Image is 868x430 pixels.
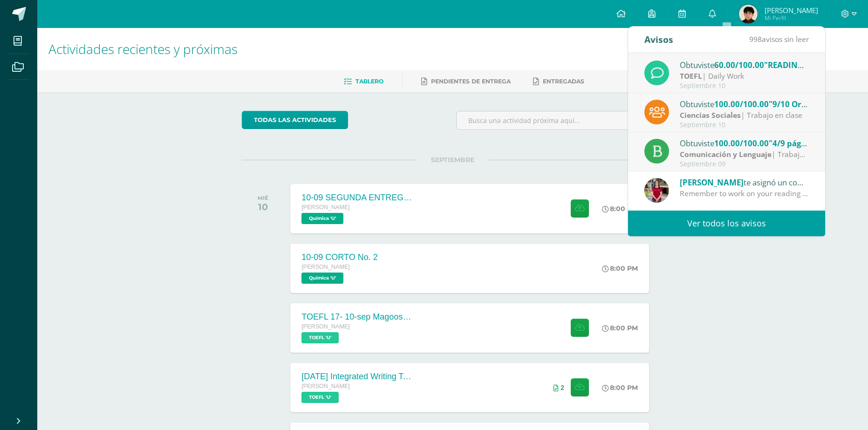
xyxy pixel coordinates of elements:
div: | Daily Work [680,71,809,82]
span: Mi Perfil [765,14,818,22]
span: Pendientes de entrega [431,78,511,85]
div: te asignó un comentario en '8/9 The Cemetery of Forgotten books reading in TEAMS' para 'Reading a... [680,176,809,188]
span: 998 [749,34,762,44]
div: Remember to work on your reading on time [680,188,809,199]
input: Busca una actividad próxima aquí... [457,111,663,130]
a: Tablero [344,74,383,89]
div: Obtuviste en [680,137,809,149]
span: 100.00/100.00 [714,138,769,149]
div: Avisos [644,27,673,52]
span: avisos sin leer [749,34,809,44]
span: [PERSON_NAME] [301,204,350,211]
span: Tablero [355,78,383,85]
img: df962ed01f737edf80b9344964ad4743.png [739,5,758,23]
div: Septiembre 09 [680,160,809,168]
a: Pendientes de entrega [421,74,511,89]
span: Entregadas [543,78,584,85]
strong: TOEFL [680,71,702,81]
div: 10 [258,201,268,212]
div: Septiembre 10 [680,121,809,129]
span: SEPTIEMBRE [416,156,489,164]
div: | Trabajo en clase [680,110,809,121]
div: Obtuviste en [680,98,809,110]
span: [PERSON_NAME] [301,264,350,270]
div: 8:00 PM [602,324,638,332]
div: | Trabajo en clase [680,149,809,160]
a: todas las Actividades [242,111,348,129]
span: "4/9 páginas 261 y 265" [769,138,859,149]
span: 60.00/100.00 [714,60,764,70]
div: 8:00 PM [602,264,638,273]
img: ea60e6a584bd98fae00485d881ebfd6b.png [644,178,669,203]
span: Actividades recientes y próximas [48,40,238,58]
strong: Comunicación y Lenguaje [680,149,772,159]
span: 100.00/100.00 [714,99,769,109]
span: [PERSON_NAME] [680,177,744,188]
strong: Ciencias Sociales [680,110,741,120]
div: 8:00 PM [602,383,638,392]
span: Química 'U' [301,273,343,284]
span: [PERSON_NAME] [301,383,350,389]
div: Septiembre 10 [680,82,809,90]
span: TOEFL 'U' [301,332,339,343]
div: Obtuviste en [680,59,809,71]
span: [PERSON_NAME] [765,6,818,15]
div: [DATE] Integrated Writing Task (Template 1) [301,372,413,382]
div: Archivos entregados [554,384,564,391]
div: TOEFL 17- 10-sep Magoosh Tests Listening and Reading [301,312,413,322]
div: 8:00 PM [602,205,638,213]
span: Química 'U' [301,213,343,224]
a: Entregadas [533,74,584,89]
div: MIÉ [258,195,268,201]
div: 10-09 CORTO No. 2 [301,253,377,262]
span: [PERSON_NAME] [301,323,350,330]
span: 2 [560,384,564,391]
span: TOEFL 'U' [301,392,339,403]
a: Ver todos los avisos [628,211,825,236]
div: 10-09 SEGUNDA ENTREGA DE GUÍA [301,193,413,203]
